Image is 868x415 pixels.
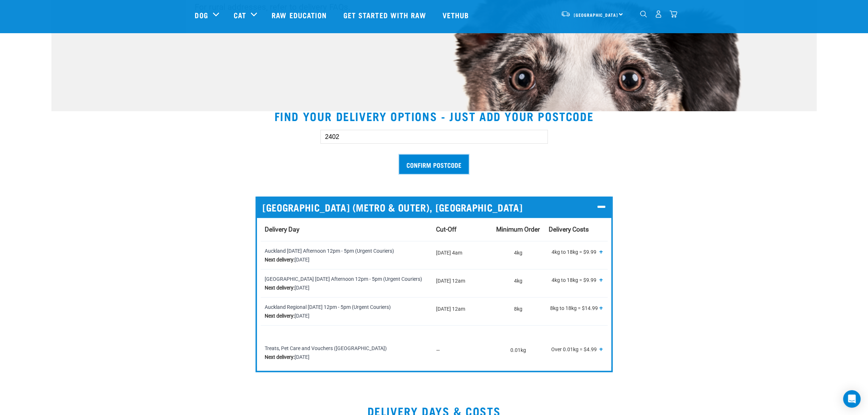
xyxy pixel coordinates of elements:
span: + [600,304,603,311]
a: Raw Education [264,0,336,30]
button: Show all tiers [600,277,603,283]
strong: Next delivery: [265,354,295,360]
p: Over 0.01kg = $4.99 [549,344,603,357]
th: Delivery Day [261,218,432,241]
p: 4kg to 18kg = $9.99 18kg to 36kg = $14.99 36kg to 54kg = $19.99 54kg to 72kg = $24.99 Over 72kg =... [549,247,603,259]
strong: Next delivery: [265,313,295,319]
img: home-icon@2x.png [670,10,677,18]
span: [GEOGRAPHIC_DATA] [574,13,618,16]
td: [DATE] 12am [432,269,492,297]
div: Auckland [DATE] Afternoon 12pm - 5pm (Urgent Couriers) [DATE] [265,247,427,264]
button: Show all tiers [600,305,603,311]
a: Cat [234,9,246,20]
button: Show all tiers [600,346,603,352]
div: Open Intercom Messenger [843,390,861,408]
p: 4kg to 18kg = $9.99 18kg to 36kg = $14.99 36kg to 54kg = $19.99 54kg to 72kg = $24.99 Over 72kg =... [549,275,603,287]
input: Confirm postcode [399,155,469,174]
p: [GEOGRAPHIC_DATA] (METRO & OUTER), [GEOGRAPHIC_DATA] [263,202,606,213]
strong: Next delivery: [265,257,295,263]
td: 8kg [492,297,544,325]
td: 0.01kg [492,325,544,366]
img: van-moving.png [561,11,571,17]
strong: Next delivery: [265,285,295,291]
span: + [600,276,603,283]
td: 4kg [492,269,544,297]
button: Show all tiers [600,249,603,255]
th: Delivery Costs [544,218,607,241]
td: [DATE] 12am [432,297,492,325]
img: user.png [655,10,662,18]
div: [GEOGRAPHIC_DATA] [DATE] Afternoon 12pm - 5pm (Urgent Couriers) [DATE] [265,275,427,292]
a: Dog [195,9,208,20]
span: [GEOGRAPHIC_DATA] (METRO & OUTER), [GEOGRAPHIC_DATA] [263,202,523,213]
input: Enter your postcode here... [320,130,548,144]
div: Auckland Regional [DATE] 12pm - 5pm (Urgent Couriers) [DATE] [265,303,427,320]
th: Minimum Order [492,218,544,241]
th: Cut-Off [432,218,492,241]
span: + [600,345,603,353]
div: Treats, Pet Care and Vouchers ([GEOGRAPHIC_DATA]) [DATE] [265,344,427,361]
span: + [600,248,603,255]
img: home-icon-1@2x.png [640,11,647,18]
td: [DATE] 4am [432,241,492,269]
h2: Find your delivery options - just add your postcode [60,109,808,123]
td: 4kg [492,241,544,269]
a: Vethub [435,0,478,30]
td: — [432,325,492,366]
p: 8kg to 18kg = $14.99 18kg to 36kg = $19.99 36kg to 54kg = $24.99 Over 54kg = $29.99 [549,303,603,315]
a: Get started with Raw [336,0,435,30]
